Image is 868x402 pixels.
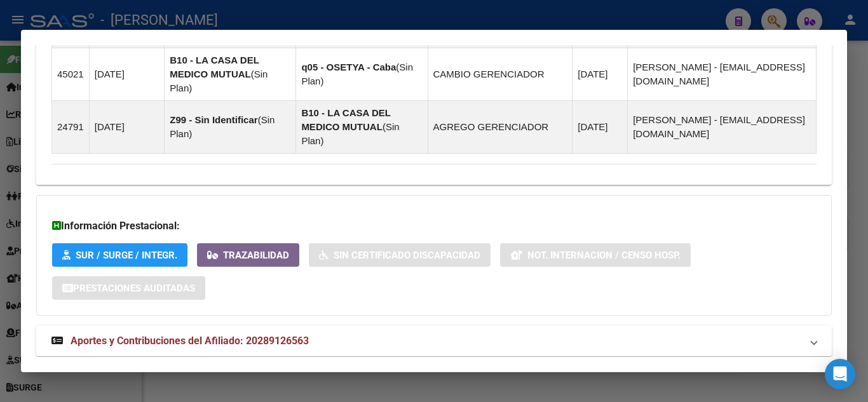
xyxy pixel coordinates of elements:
[73,283,195,294] span: Prestaciones Auditadas
[334,250,480,261] span: Sin Certificado Discapacidad
[428,100,573,153] td: AGREGO GERENCIADOR
[223,250,289,261] span: Trazabilidad
[52,218,816,234] h3: Información Prestacional:
[170,114,275,139] span: Sin Plan
[170,69,268,93] span: Sin Plan
[527,250,681,261] span: Not. Internacion / Censo Hosp.
[628,100,817,153] td: [PERSON_NAME] - [EMAIL_ADDRESS][DOMAIN_NAME]
[165,48,296,100] td: ( )
[52,100,90,153] td: 24791
[52,243,187,267] button: SUR / SURGE / INTEGR.
[52,48,90,100] td: 45021
[71,335,309,347] span: Aportes y Contribuciones del Afiliado: 20289126563
[170,55,259,79] strong: B10 - LA CASA DEL MEDICO MUTUAL
[89,48,165,100] td: [DATE]
[165,100,296,153] td: ( )
[296,100,428,153] td: ( )
[76,250,177,261] span: SUR / SURGE / INTEGR.
[573,100,628,153] td: [DATE]
[197,243,299,267] button: Trazabilidad
[301,62,413,86] span: Sin Plan
[52,276,205,300] button: Prestaciones Auditadas
[825,359,855,389] div: Open Intercom Messenger
[628,48,817,100] td: [PERSON_NAME] - [EMAIL_ADDRESS][DOMAIN_NAME]
[296,48,428,100] td: ( )
[309,243,491,267] button: Sin Certificado Discapacidad
[301,62,396,72] strong: q05 - OSETYA - Caba
[170,114,257,125] strong: Z99 - Sin Identificar
[301,121,399,146] span: Sin Plan
[500,243,691,267] button: Not. Internacion / Censo Hosp.
[573,48,628,100] td: [DATE]
[428,48,573,100] td: CAMBIO GERENCIADOR
[301,107,390,132] strong: B10 - LA CASA DEL MEDICO MUTUAL
[89,100,165,153] td: [DATE]
[36,326,832,356] mat-expansion-panel-header: Aportes y Contribuciones del Afiliado: 20289126563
